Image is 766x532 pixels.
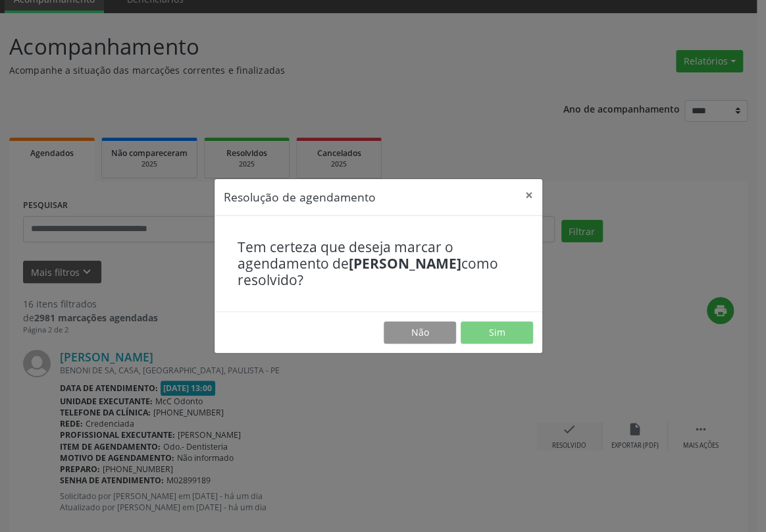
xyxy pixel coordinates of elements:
b: [PERSON_NAME] [349,254,461,273]
h4: Tem certeza que deseja marcar o agendamento de como resolvido? [238,239,519,289]
button: Não [384,321,456,344]
button: Sim [461,321,533,344]
h5: Resolução de agendamento [224,188,376,205]
button: Close [516,179,542,211]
